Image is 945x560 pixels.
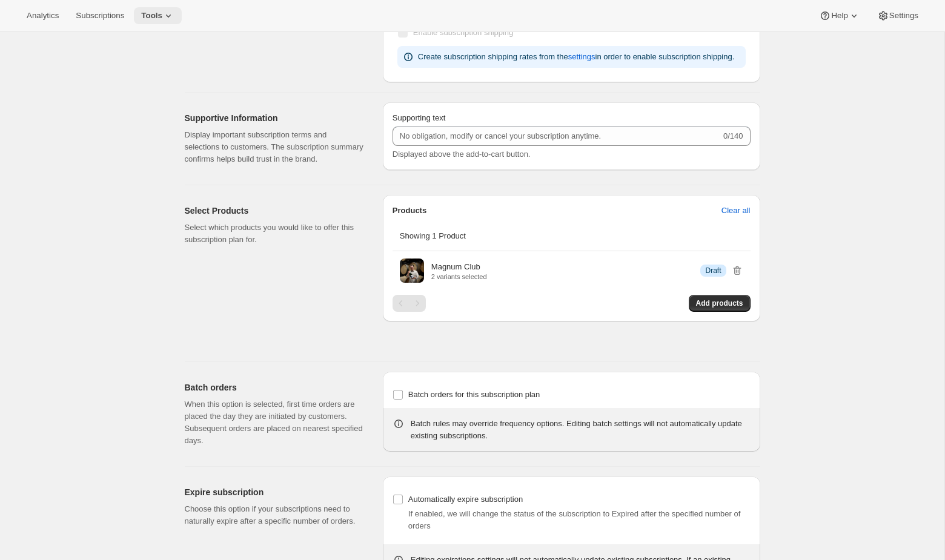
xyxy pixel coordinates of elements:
[400,259,424,283] img: Magnum Club
[812,7,867,24] button: Help
[185,503,363,527] p: Choose this option if your subscriptions need to naturally expire after a specific number of orders.
[185,112,363,124] h2: Supportive Information
[76,11,124,21] span: Subscriptions
[721,205,751,217] span: Clear all
[393,113,445,122] span: Supporting text
[185,381,363,394] h2: Batch orders
[831,11,847,21] span: Help
[185,129,363,165] p: Display important subscription terms and selections to customers. The subscription summary confir...
[870,7,926,24] button: Settings
[696,298,743,308] span: Add products
[27,11,59,21] span: Analytics
[431,273,487,280] p: 2 variants selected
[568,51,595,63] span: settings
[561,47,603,67] button: settings
[393,127,721,146] input: No obligation, modify or cancel your subscription anytime.
[185,205,363,217] h2: Select Products
[185,222,363,246] p: Select which products you would like to offer this subscription plan for.
[408,390,540,399] span: Batch orders for this subscription plan
[393,295,426,312] nav: Pagination
[408,495,523,504] span: Automatically expire subscription
[411,418,751,442] div: Batch rules may override frequency options. Editing batch settings will not automatically update ...
[19,7,66,24] button: Analytics
[689,295,751,312] button: Add products
[393,150,531,159] span: Displayed above the add-to-cart button.
[705,266,721,275] span: Draft
[413,28,514,37] span: Enable subscription shipping
[141,11,162,21] span: Tools
[431,261,480,273] p: Magnum Club
[185,398,363,447] p: When this option is selected, first time orders are placed the day they are initiated by customer...
[134,7,182,24] button: Tools
[393,205,426,217] p: Products
[889,11,918,21] span: Settings
[714,201,758,220] button: Clear all
[185,486,363,498] h2: Expire subscription
[408,509,740,530] span: If enabled, we will change the status of the subscription to Expired after the specified number o...
[68,7,131,24] button: Subscriptions
[418,52,734,61] span: Create subscription shipping rates from the in order to enable subscription shipping.
[400,231,466,240] span: Showing 1 Product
